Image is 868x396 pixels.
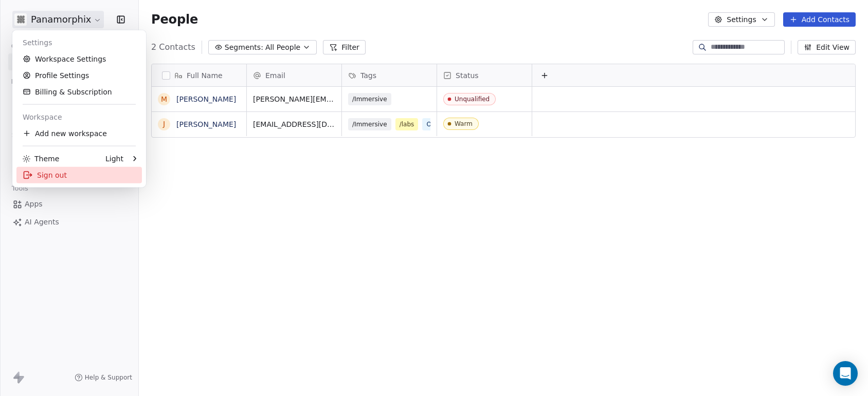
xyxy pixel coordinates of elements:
div: Light [105,154,123,164]
a: Profile Settings [16,67,142,84]
div: Sign out [16,167,142,183]
a: Workspace Settings [16,51,142,67]
div: Workspace [16,109,142,125]
div: Settings [16,34,142,51]
div: Add new workspace [16,125,142,142]
div: Theme [23,154,59,164]
a: Billing & Subscription [16,84,142,100]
